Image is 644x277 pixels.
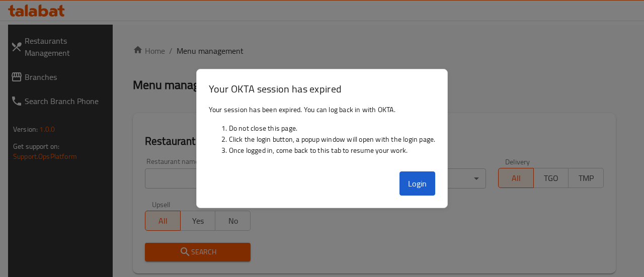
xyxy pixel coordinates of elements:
[209,81,436,96] h3: Your OKTA session has expired
[229,123,436,134] li: Do not close this page.
[399,171,436,196] button: Login
[229,145,436,156] li: Once logged in, come back to this tab to resume your work.
[197,100,448,167] div: Your session has been expired. You can log back in with OKTA.
[229,134,436,145] li: Click the login button, a popup window will open with the login page.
